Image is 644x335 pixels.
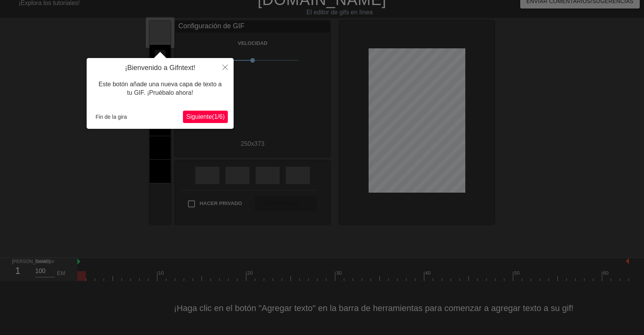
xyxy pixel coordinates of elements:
[186,113,212,120] font: Siguiente
[99,81,222,96] font: Este botón añade una nueva capa de texto a tu GIF. ¡Pruébalo ahora!
[212,113,214,120] font: (
[223,113,225,120] font: )
[183,111,228,123] button: Próximo
[214,113,217,120] font: 1
[96,114,127,120] font: Fin de la gira
[92,64,228,72] h4: ¡Bienvenido a Gifntext!
[125,64,195,72] font: ¡Bienvenido a Gifntext!
[219,113,223,120] font: 6
[217,113,219,120] font: /
[217,58,234,76] button: Cerca
[92,111,130,123] button: Fin de la gira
